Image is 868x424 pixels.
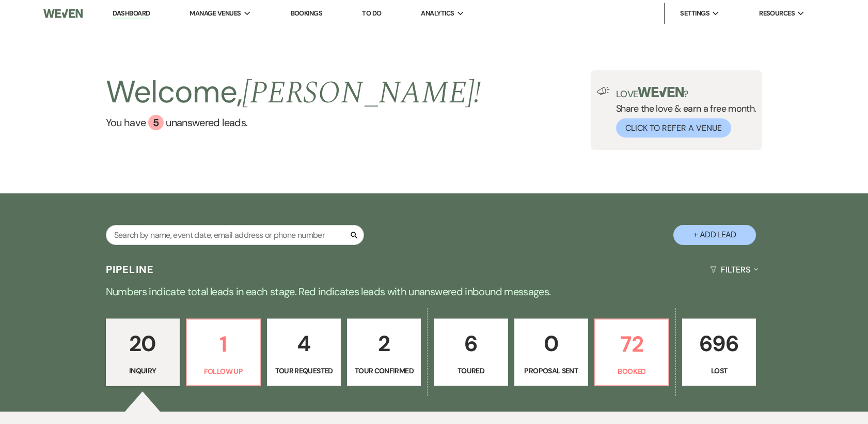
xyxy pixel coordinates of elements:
img: Weven Logo [43,3,83,24]
span: Manage Venues [190,8,241,19]
p: 0 [521,326,581,361]
a: Bookings [291,9,323,18]
a: Dashboard [113,9,150,19]
p: 696 [689,326,749,361]
img: loud-speaker-illustration.svg [597,87,610,95]
button: Filters [706,256,762,283]
p: Inquiry [113,365,173,376]
span: [PERSON_NAME] ! [242,69,481,117]
p: 20 [113,326,173,361]
p: Tour Confirmed [354,365,414,376]
a: 4Tour Requested [267,319,341,386]
span: Resources [759,8,795,19]
p: Toured [440,365,501,376]
img: weven-logo-green.svg [638,87,684,97]
a: 696Lost [682,319,756,386]
div: Share the love & earn a free month. [610,87,756,138]
button: Click to Refer a Venue [616,118,731,138]
p: Tour Requested [274,365,334,376]
a: 72Booked [594,319,669,386]
p: Numbers indicate total leads in each stage. Red indicates leads with unanswered inbound messages. [62,283,806,300]
a: To Do [362,9,381,18]
p: Lost [689,365,749,376]
p: 2 [354,326,414,361]
a: 20Inquiry [106,319,180,386]
button: + Add Lead [673,225,756,245]
h2: Welcome, [106,70,481,115]
a: 2Tour Confirmed [347,319,421,386]
p: Love ? [616,87,756,99]
a: 0Proposal Sent [514,319,588,386]
div: 5 [148,115,164,130]
span: Analytics [421,8,454,19]
p: Follow Up [193,366,254,377]
input: Search by name, event date, email address or phone number [106,225,364,245]
p: 4 [274,326,334,361]
p: Proposal Sent [521,365,581,376]
p: Booked [602,366,662,377]
a: You have 5 unanswered leads. [106,115,481,130]
p: 6 [440,326,501,361]
h3: Pipeline [106,262,154,277]
p: 72 [602,327,662,361]
a: 1Follow Up [186,319,261,386]
a: 6Toured [434,319,508,386]
p: 1 [193,327,254,361]
span: Settings [680,8,709,19]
